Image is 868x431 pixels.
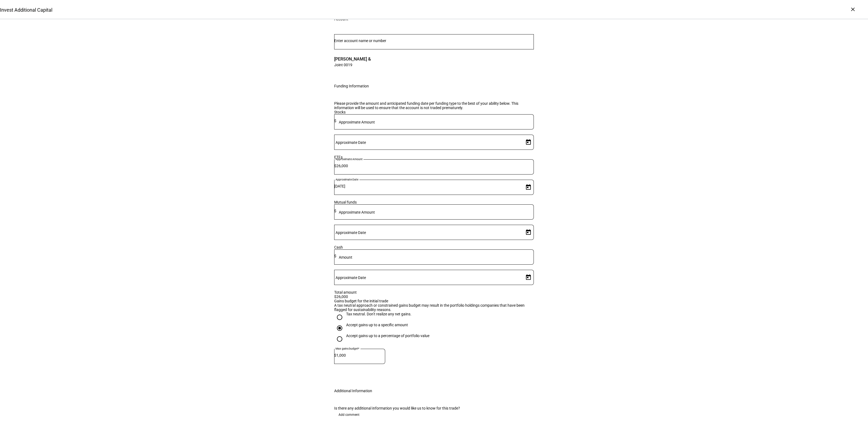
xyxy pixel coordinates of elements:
[339,210,375,214] mat-label: Approximate Amount
[523,272,534,283] button: Open calendar
[334,389,372,393] div: Additional Information
[334,245,534,249] div: Cash
[334,84,369,88] div: Funding Information
[339,410,359,419] span: Add comment
[334,209,336,213] span: $
[334,254,336,258] span: $
[336,347,359,350] mat-label: Max gains budget*
[336,178,358,181] mat-label: Approximate Date
[336,230,366,235] mat-label: Approximate Date
[334,56,371,62] span: [PERSON_NAME] &
[334,299,534,303] div: Gains budget for the initial trade
[346,312,411,316] div: Tax neutral. Don’t realize any net gains.
[334,294,534,299] div: $26,000
[334,353,336,357] span: $
[334,110,534,114] div: Stocks
[334,101,534,110] div: Please provide the amount and anticipated funding date per funding type to the best of your abili...
[339,255,352,259] mat-label: Amount
[336,275,366,280] mat-label: Approximate Date
[346,323,408,327] div: Accept gains up to a specific amount
[334,155,534,159] div: ETFs
[523,227,534,238] button: Open calendar
[523,137,534,148] button: Open calendar
[334,200,534,204] div: Mutual funds
[334,62,371,67] span: Joint 0019
[334,119,336,123] span: $
[339,120,375,124] mat-label: Approximate Amount
[334,39,534,43] input: Number
[336,140,366,145] mat-label: Approximate Date
[523,182,534,193] button: Open calendar
[334,410,364,419] button: Add comment
[334,406,534,410] div: Is there any additional information you would like us to know for this trade?
[346,334,429,338] div: Accept gains up to a percentage of portfolio value
[334,303,534,312] div: A tax neutral approach or constrained gains budget may result in the portfolio holdings companies...
[848,5,857,14] div: ×
[334,164,336,168] span: $
[334,290,534,294] div: Total amount
[336,157,363,161] mat-label: Approximate Amount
